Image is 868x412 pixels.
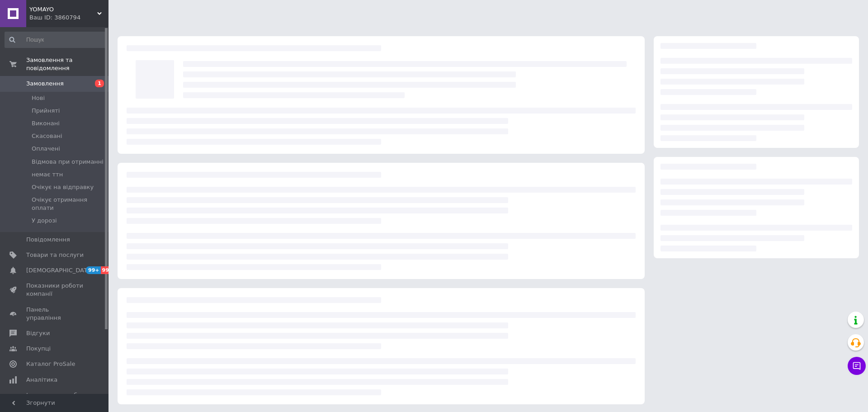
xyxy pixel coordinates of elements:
span: 99+ [86,266,101,274]
span: Панель управління [26,306,84,322]
span: Оплачені [32,145,60,153]
span: Аналітика [26,376,57,384]
span: Інструменти веб-майстра та SEO [26,391,84,407]
span: Скасовані [32,132,62,140]
span: Товари та послуги [26,251,84,259]
span: 99+ [101,266,116,274]
span: Каталог ProSale [26,360,75,368]
span: Відмова при отриманні [32,158,104,166]
span: 1 [95,80,104,87]
span: Очікує на відправку [32,183,94,191]
span: Повідомлення [26,236,70,244]
button: Чат з покупцем [848,357,866,375]
span: немає ттн [32,170,63,179]
span: Очікує отримання оплати [32,196,106,212]
span: Покупці [26,345,51,353]
div: Ваш ID: 3860794 [29,14,108,22]
input: Пошук [5,32,107,48]
span: [DEMOGRAPHIC_DATA] [26,266,93,275]
span: Прийняті [32,107,60,115]
span: Показники роботи компанії [26,282,84,298]
span: Замовлення та повідомлення [26,56,108,72]
span: Замовлення [26,80,64,88]
span: Виконані [32,119,60,128]
span: Нові [32,94,45,102]
span: Відгуки [26,329,50,337]
span: YOMAYO [29,5,97,14]
span: У дорозі [32,217,57,225]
